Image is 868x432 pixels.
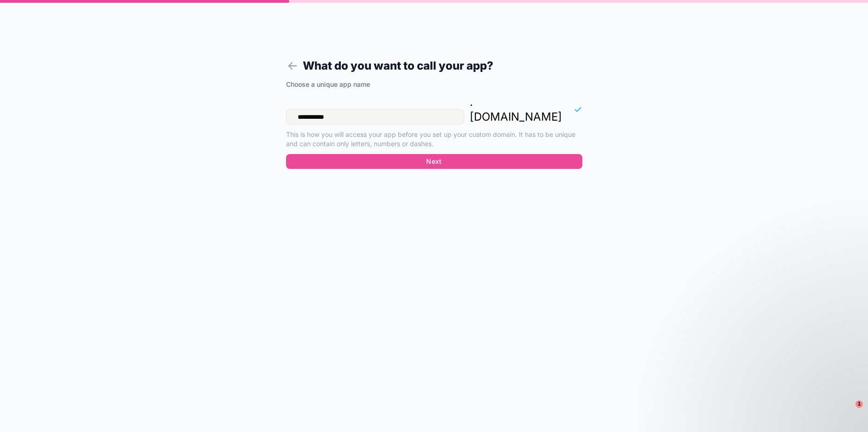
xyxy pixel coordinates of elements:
p: This is how you will access your app before you set up your custom domain. It has to be unique an... [286,130,582,148]
p: . [DOMAIN_NAME] [470,95,562,124]
iframe: Intercom live chat [836,400,859,423]
iframe: Intercom notifications message [683,342,868,407]
span: 1 [855,400,863,408]
button: Next [286,154,582,169]
h1: What do you want to call your app? [286,58,582,74]
label: Choose a unique app name [286,80,370,89]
